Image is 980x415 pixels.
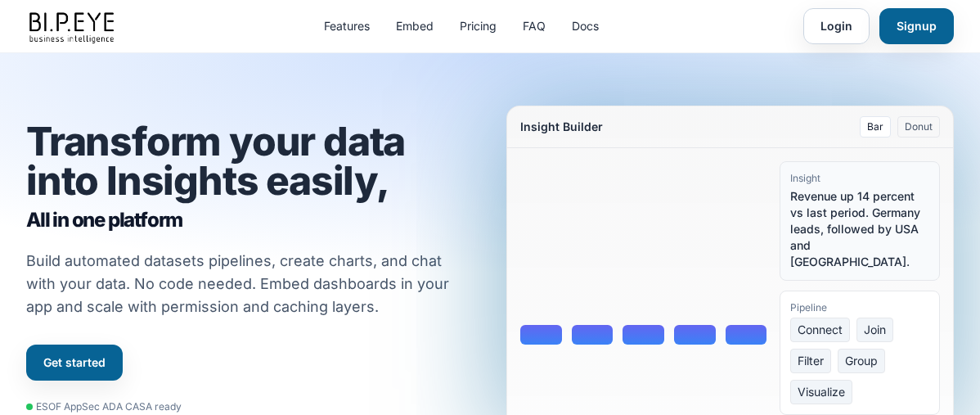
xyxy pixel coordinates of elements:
[790,172,929,185] div: Insight
[26,207,474,233] span: All in one platform
[396,18,434,34] a: Embed
[803,8,870,44] a: Login
[790,349,831,373] span: Filter
[523,18,546,34] a: FAQ
[26,250,474,318] p: Build automated datasets pipelines, create charts, and chat with your data. No code needed. Embed...
[520,161,766,345] div: Bar chart
[26,400,182,413] div: ESOF AppSec ADA CASA ready
[790,188,929,270] div: Revenue up 14 percent vs last period. Germany leads, followed by USA and [GEOGRAPHIC_DATA].
[860,116,891,138] button: Bar
[324,18,370,34] a: Features
[838,349,885,373] span: Group
[26,345,123,381] a: Get started
[897,116,940,138] button: Donut
[572,18,599,34] a: Docs
[856,318,893,342] span: Join
[790,318,850,342] span: Connect
[520,119,603,135] div: Insight Builder
[790,301,929,314] div: Pipeline
[879,8,954,44] a: Signup
[460,18,497,34] a: Pricing
[26,8,119,45] img: bipeye-logo
[790,380,852,404] span: Visualize
[26,122,474,233] h1: Transform your data into Insights easily,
